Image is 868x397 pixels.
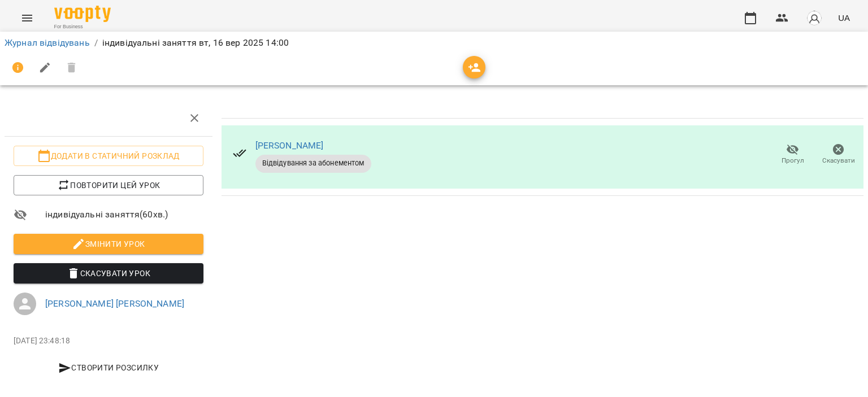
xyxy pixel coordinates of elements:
[18,361,199,374] span: Створити розсилку
[102,36,289,50] p: індивідуальні заняття вт, 16 вер 2025 14:00
[23,178,194,192] span: Повторити цей урок
[834,7,854,28] button: UA
[14,335,203,347] p: [DATE] 23:48:18
[14,5,41,32] button: Menu
[23,267,194,280] span: Скасувати Урок
[23,237,194,251] span: Змінити урок
[45,208,203,221] span: індивідуальні заняття ( 60 хв. )
[14,263,203,283] button: Скасувати Урок
[54,6,111,22] img: Voopty Logo
[14,175,203,195] button: Повторити цей урок
[14,146,203,166] button: Додати в статичний розклад
[5,36,863,50] nav: breadcrumb
[5,37,90,48] a: Журнал відвідувань
[770,139,815,171] button: Прогул
[815,139,861,171] button: Скасувати
[14,357,203,378] button: Створити розсилку
[94,36,98,50] li: /
[45,298,184,309] a: [PERSON_NAME] [PERSON_NAME]
[14,234,203,254] button: Змінити урок
[23,149,194,163] span: Додати в статичний розклад
[54,23,111,30] span: For Business
[822,156,855,165] span: Скасувати
[255,158,371,168] span: Відвідування за абонементом
[838,12,850,24] span: UA
[806,10,822,26] img: avatar_s.png
[782,156,804,165] span: Прогул
[255,140,324,151] a: [PERSON_NAME]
